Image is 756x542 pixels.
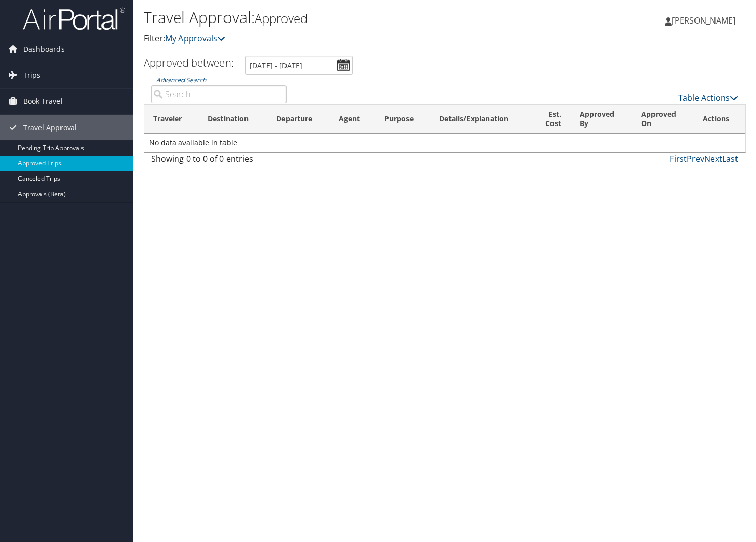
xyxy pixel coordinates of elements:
th: Actions [693,105,745,134]
a: My Approvals [165,33,226,44]
span: Book Travel [23,89,63,114]
a: Last [722,153,738,164]
span: Travel Approval [23,115,77,140]
a: Prev [687,153,704,164]
th: Est. Cost: activate to sort column ascending [531,105,570,134]
img: airportal-logo.png [23,7,125,31]
th: Details/Explanation [430,105,531,134]
small: Approved [255,10,308,27]
span: Trips [23,62,40,88]
a: [PERSON_NAME] [665,5,746,36]
h3: Approved between: [144,56,234,70]
div: Showing 0 to 0 of 0 entries [151,153,287,170]
a: Next [704,153,722,164]
a: Table Actions [678,92,738,103]
td: No data available in table [144,134,745,152]
p: Filter: [144,32,545,46]
th: Agent [330,105,375,134]
th: Destination: activate to sort column ascending [198,105,267,134]
a: Advanced Search [156,76,206,85]
th: Departure: activate to sort column ascending [267,105,330,134]
span: Dashboards [23,36,65,62]
th: Approved On: activate to sort column ascending [632,105,693,134]
span: [PERSON_NAME] [672,15,735,26]
th: Purpose [375,105,430,134]
a: First [670,153,687,164]
th: Approved By: activate to sort column ascending [570,105,632,134]
th: Traveler: activate to sort column ascending [144,105,198,134]
input: Advanced Search [151,85,287,103]
h1: Travel Approval: [144,7,545,28]
input: [DATE] - [DATE] [245,56,353,75]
